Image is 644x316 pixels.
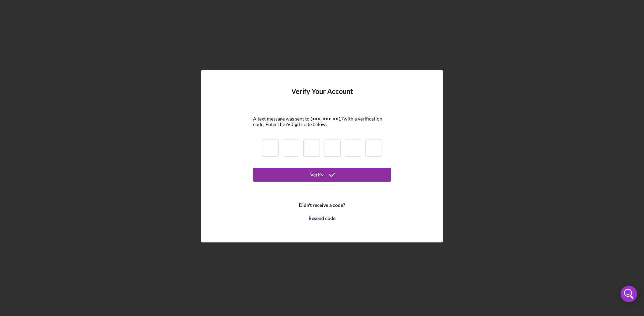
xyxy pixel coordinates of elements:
[621,286,637,302] div: Open Intercom Messenger
[253,211,391,225] button: Resend code
[253,168,391,182] button: Verify
[299,202,345,208] b: Didn't receive a code?
[253,116,391,127] div: A text message was sent to (•••) •••-•• 17 with a verification code. Enter the 6-digit code below.
[310,168,323,182] div: Verify
[309,211,335,225] div: Resend code
[291,87,353,106] h4: Verify Your Account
